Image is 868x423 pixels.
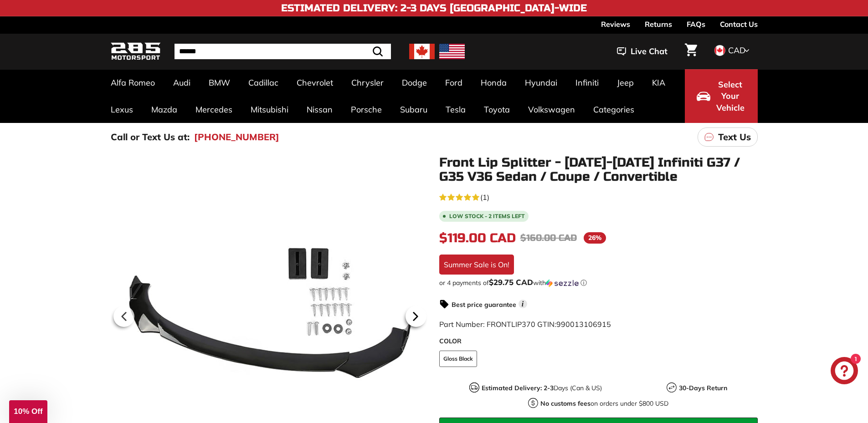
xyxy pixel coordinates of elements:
a: Mitsubishi [241,96,298,123]
strong: Best price guarantee [452,301,516,309]
a: BMW [200,69,239,96]
h4: Estimated Delivery: 2-3 Days [GEOGRAPHIC_DATA]-Wide [281,3,587,14]
div: or 4 payments of with [439,278,758,287]
span: Live Chat [631,46,668,57]
button: Live Chat [605,40,679,63]
span: (1) [480,192,489,203]
img: Logo_285_Motorsport_areodynamics_components [111,41,161,62]
a: Returns [645,16,672,32]
inbox-online-store-chat: Shopify online store chat [828,357,861,387]
a: Reviews [601,16,630,32]
span: i [519,300,527,308]
a: FAQs [687,16,705,32]
a: Volkswagen [519,96,584,123]
span: 26% [584,232,606,244]
img: Sezzle [546,279,579,287]
strong: No customs fees [540,399,591,408]
a: Audi [164,69,200,96]
strong: Estimated Delivery: 2-3 [482,384,554,392]
a: Contact Us [720,16,758,32]
a: Chevrolet [288,69,342,96]
div: Summer Sale is On! [439,255,514,275]
a: Honda [472,69,516,96]
div: or 4 payments of$29.75 CADwithSezzle Click to learn more about Sezzle [439,278,758,287]
a: [PHONE_NUMBER] [194,130,279,144]
span: $160.00 CAD [520,232,577,244]
a: Nissan [298,96,342,123]
button: Select Your Vehicle [685,69,758,123]
span: $29.75 CAD [489,277,533,287]
a: Porsche [342,96,391,123]
a: 5.0 rating (1 votes) [439,191,758,203]
input: Search [175,44,391,59]
span: CAD [728,45,745,56]
a: Mazda [142,96,186,123]
a: Cart [679,36,703,67]
label: COLOR [439,336,758,346]
div: 10% Off [9,400,47,423]
span: 10% Off [14,407,42,416]
a: Ford [436,69,472,96]
a: Dodge [393,69,436,96]
a: Lexus [102,96,142,123]
a: Jeep [608,69,643,96]
strong: 30-Days Return [679,384,727,392]
p: Days (Can & US) [482,383,602,393]
a: Subaru [391,96,437,123]
p: Text Us [718,130,751,144]
p: on orders under $800 USD [540,399,668,408]
a: Tesla [437,96,475,123]
a: Toyota [475,96,519,123]
a: KIA [643,69,674,96]
span: Select Your Vehicle [715,79,746,114]
span: Part Number: FRONTLIP370 GTIN: [439,320,611,329]
a: Text Us [698,127,758,147]
span: 990013106915 [556,320,611,329]
a: Categories [584,96,643,123]
a: Hyundai [516,69,566,96]
p: Call or Text Us at: [111,130,190,144]
a: Alfa Romeo [102,69,164,96]
h1: Front Lip Splitter - [DATE]-[DATE] Infiniti G37 / G35 V36 Sedan / Coupe / Convertible [439,156,758,184]
a: Cadillac [239,69,288,96]
a: Infiniti [566,69,608,96]
a: Mercedes [186,96,241,123]
span: $119.00 CAD [439,230,516,246]
span: Low stock - 2 items left [449,214,525,219]
a: Chrysler [342,69,393,96]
